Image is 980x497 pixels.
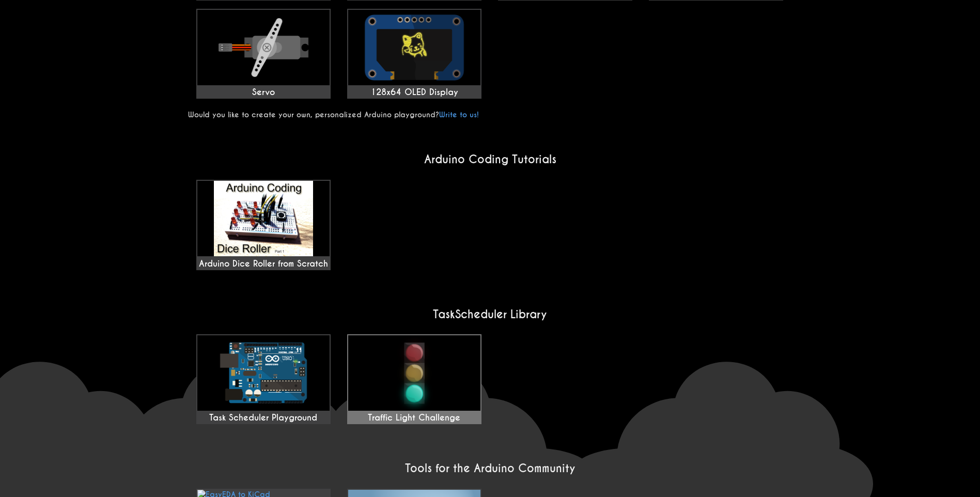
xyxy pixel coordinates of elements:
[348,413,480,423] div: Traffic Light Challenge
[188,110,792,119] p: Would you like to create your own, personalized Arduino playground?
[197,181,330,269] div: Arduino Dice Roller from Scratch
[348,87,480,98] div: 128x64 OLED Display
[196,180,331,270] a: Arduino Dice Roller from Scratch
[347,334,481,424] a: Traffic Light Challenge
[348,335,480,411] img: Traffic Light Challenge
[196,9,331,99] a: Servo
[197,10,330,85] img: Servo
[197,335,330,411] img: Task Scheduler Playground
[197,87,330,98] div: Servo
[196,334,331,424] a: Task Scheduler Playground
[197,181,330,256] img: maxresdefault.jpg
[188,152,792,166] h2: Arduino Coding Tutorials
[188,307,792,321] h2: TaskScheduler Library
[197,413,330,423] div: Task Scheduler Playground
[188,461,792,475] h2: Tools for the Arduino Community
[348,10,480,85] img: 128x64 OLED Display
[347,9,481,99] a: 128x64 OLED Display
[439,110,479,119] a: Write to us!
